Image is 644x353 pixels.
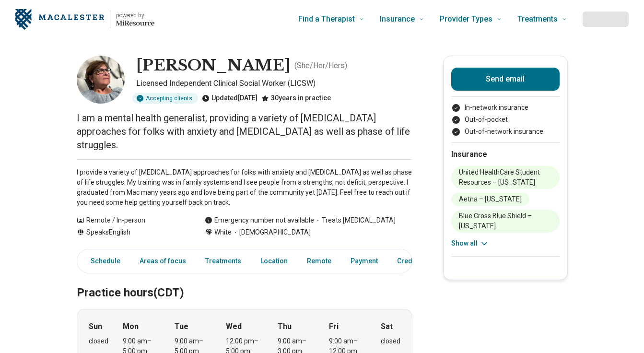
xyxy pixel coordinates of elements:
img: Shelley Berven, Licensed Independent Clinical Social Worker (LICSW) [77,56,125,104]
h2: Practice hours (CDT) [77,262,412,301]
button: Show all [451,238,489,248]
div: Remote / In-person [77,215,186,225]
a: Remote [301,251,337,271]
li: Blue Cross Blue Shield – [US_STATE] [451,210,560,233]
p: I provide a variety of [MEDICAL_DATA] approaches for folks with anxiety and [MEDICAL_DATA] as wel... [77,167,412,208]
li: United HealthCare Student Resources – [US_STATE] [451,166,560,189]
a: Areas of focus [134,251,192,271]
p: Licensed Independent Clinical Social Worker (LICSW) [136,78,412,89]
a: Credentials [391,251,439,271]
span: White [214,227,232,237]
a: Schedule [79,251,126,271]
div: Accepting clients [132,93,198,104]
li: Out-of-pocket [451,115,560,125]
a: Payment [345,251,384,271]
span: Find a Therapist [298,12,355,26]
span: Provider Types [440,12,492,26]
a: Location [255,251,293,271]
div: closed [381,336,400,346]
ul: Payment options [451,103,560,137]
li: Aetna – [US_STATE] [451,193,529,206]
span: Treats [MEDICAL_DATA] [314,215,396,225]
strong: Fri [329,321,339,332]
h2: Insurance [451,149,560,160]
p: powered by [116,12,154,19]
strong: Sun [89,321,102,332]
div: closed [89,336,108,346]
div: 30 years in practice [261,93,331,104]
button: Send email [451,68,560,91]
h1: [PERSON_NAME] [136,56,291,76]
p: I am a mental health generalist, providing a variety of [MEDICAL_DATA] approaches for folks with ... [77,111,412,152]
strong: Wed [226,321,242,332]
div: Speaks English [77,227,186,237]
strong: Thu [278,321,292,332]
a: Treatments [199,251,247,271]
li: Out-of-network insurance [451,127,560,137]
span: Insurance [380,12,415,26]
span: [DEMOGRAPHIC_DATA] [232,227,311,237]
span: Treatments [517,12,558,26]
a: Home page [15,4,154,35]
strong: Sat [381,321,393,332]
li: In-network insurance [451,103,560,113]
strong: Tue [175,321,188,332]
p: ( She/Her/Hers ) [294,60,347,71]
div: Emergency number not available [205,215,314,225]
strong: Mon [123,321,139,332]
div: Updated [DATE] [202,93,258,104]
